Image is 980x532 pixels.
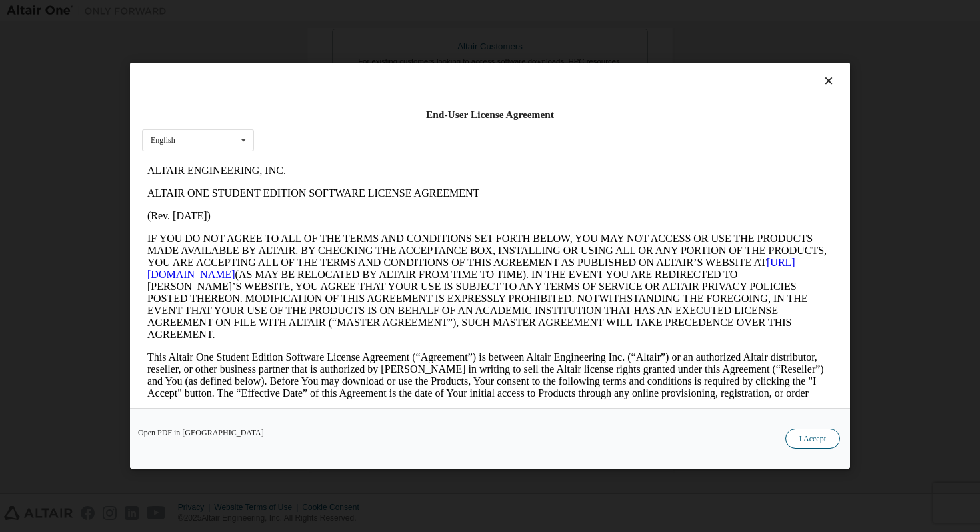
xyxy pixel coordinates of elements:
a: [URL][DOMAIN_NAME] [5,97,653,121]
div: End-User License Agreement [142,108,838,121]
p: (Rev. [DATE]) [5,51,691,63]
p: This Altair One Student Edition Software License Agreement (“Agreement”) is between Altair Engine... [5,192,691,252]
a: Open PDF in [GEOGRAPHIC_DATA] [138,429,264,437]
p: IF YOU DO NOT AGREE TO ALL OF THE TERMS AND CONDITIONS SET FORTH BELOW, YOU MAY NOT ACCESS OR USE... [5,73,691,181]
div: English [151,137,175,145]
button: I Accept [785,429,840,449]
p: ALTAIR ENGINEERING, INC. [5,5,691,17]
p: ALTAIR ONE STUDENT EDITION SOFTWARE LICENSE AGREEMENT [5,28,691,40]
